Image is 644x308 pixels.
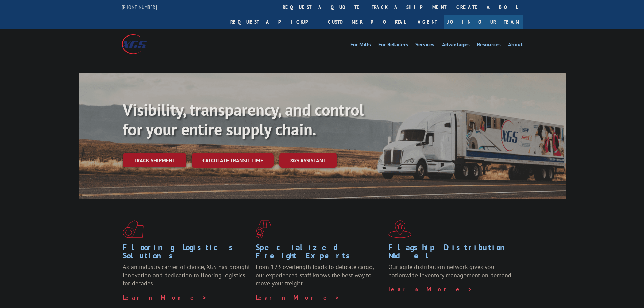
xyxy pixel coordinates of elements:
[256,243,383,263] h1: Specialized Freight Experts
[123,243,251,263] h1: Flooring Logistics Solutions
[123,220,144,238] img: xgs-icon-total-supply-chain-intelligence-red
[477,42,501,49] a: Resources
[122,4,157,10] a: [PHONE_NUMBER]
[444,15,523,29] a: Join Our Team
[225,15,323,29] a: Request a pickup
[388,263,513,279] span: Our agile distribution network gives you nationwide inventory management on demand.
[388,243,516,263] h1: Flagship Distribution Model
[378,42,408,49] a: For Retailers
[388,285,473,293] a: Learn More >
[256,220,271,238] img: xgs-icon-focused-on-flooring-red
[123,153,186,167] a: Track shipment
[350,42,371,49] a: For Mills
[442,42,470,49] a: Advantages
[415,42,434,49] a: Services
[323,15,411,29] a: Customer Portal
[123,263,250,287] span: As an industry carrier of choice, XGS has brought innovation and dedication to flooring logistics...
[279,153,337,168] a: XGS ASSISTANT
[123,293,207,301] a: Learn More >
[256,263,383,293] p: From 123 overlength loads to delicate cargo, our experienced staff knows the best way to move you...
[256,293,340,301] a: Learn More >
[123,99,364,140] b: Visibility, transparency, and control for your entire supply chain.
[388,220,412,238] img: xgs-icon-flagship-distribution-model-red
[192,153,274,168] a: Calculate transit time
[411,15,444,29] a: Agent
[508,42,523,49] a: About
